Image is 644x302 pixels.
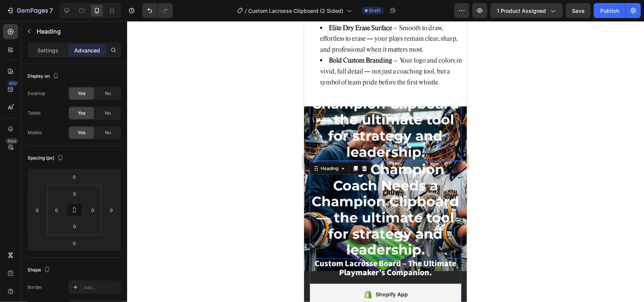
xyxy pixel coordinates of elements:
input: 0px [67,188,82,199]
p: Heading [37,27,118,36]
div: 450 [7,80,18,86]
span: Yes [78,90,85,97]
div: Add... [84,284,119,291]
p: Advanced [74,46,100,54]
span: Draft [369,7,381,14]
p: 7 [49,6,53,15]
span: No [105,110,111,117]
span: / [245,7,247,15]
input: 0px [51,204,62,216]
div: Desktop [28,90,45,97]
span: No [105,90,111,97]
div: Display on [28,71,60,81]
span: Yes [78,110,85,117]
span: Yes [78,129,85,136]
div: Beta [6,138,18,144]
input: 0 [32,204,43,216]
div: Mobile [28,129,42,136]
div: Border [28,284,42,291]
input: 0px [67,221,82,232]
div: Undo/Redo [142,3,173,18]
span: Custom Lacrosse Clipboard (2 Sided) [249,7,344,15]
div: Shape [28,265,52,275]
div: Spacing (px) [28,153,65,163]
p: Settings [37,46,58,54]
input: 0 [106,204,117,216]
button: Save [566,3,591,18]
button: Publish [594,3,626,18]
input: 0 [67,171,82,182]
span: Save [572,8,585,14]
button: 1 product assigned [490,3,563,18]
div: Publish [600,7,619,15]
input: 0px [87,204,98,216]
iframe: Design area [304,21,467,302]
span: 1 product assigned [497,7,546,15]
button: 7 [3,3,56,18]
span: No [105,129,111,136]
div: Tablet [28,110,41,117]
input: 0 [67,238,82,249]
